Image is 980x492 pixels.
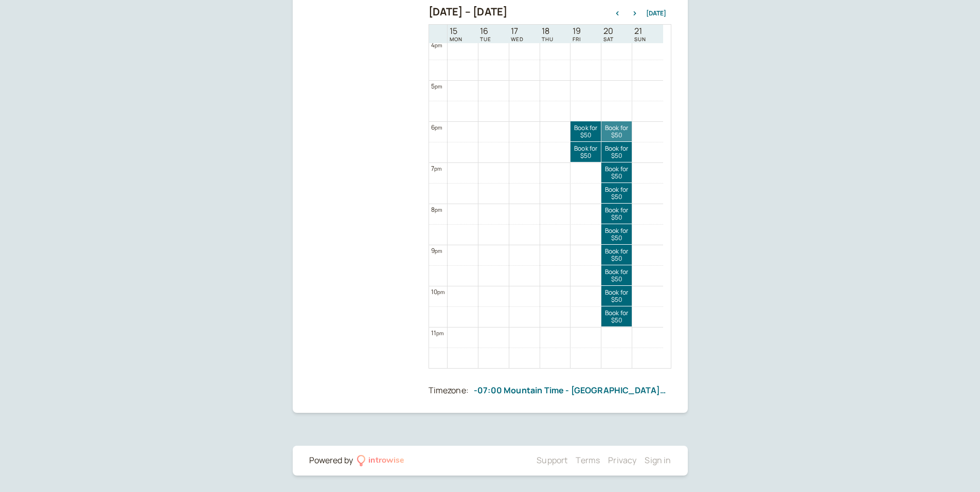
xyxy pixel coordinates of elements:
[480,26,491,36] span: 16
[435,83,442,90] span: pm
[450,26,462,36] span: 15
[435,247,442,254] span: pm
[537,454,567,466] a: Support
[571,124,601,139] span: Book for $50
[601,166,632,180] span: Book for $50
[634,36,646,42] span: SUN
[608,454,636,466] a: Privacy
[480,36,491,42] span: TUE
[431,287,445,297] div: 10
[357,454,405,467] a: introwise
[646,10,666,17] button: [DATE]
[645,454,671,466] a: Sign in
[450,36,462,42] span: MON
[601,227,632,242] span: Book for $50
[309,454,353,467] div: Powered by
[511,26,524,36] span: 17
[436,330,443,337] span: pm
[603,36,614,42] span: SAT
[435,42,442,49] span: pm
[601,309,632,324] span: Book for $50
[573,26,581,36] span: 19
[603,26,614,36] span: 20
[601,145,632,160] span: Book for $50
[542,36,554,42] span: THU
[573,36,581,42] span: FRI
[434,165,441,172] span: pm
[540,25,556,43] a: September 18, 2025
[437,288,444,296] span: pm
[511,36,524,42] span: WED
[431,122,442,132] div: 6
[429,384,469,397] div: Timezone:
[601,248,632,263] span: Book for $50
[431,328,444,338] div: 11
[601,268,632,283] span: Book for $50
[601,124,632,139] span: Book for $50
[542,26,554,36] span: 18
[431,205,442,214] div: 8
[448,25,465,43] a: September 15, 2025
[431,81,442,91] div: 5
[601,289,632,304] span: Book for $50
[571,145,601,160] span: Book for $50
[632,25,648,43] a: September 21, 2025
[431,40,442,50] div: 4
[431,163,442,173] div: 7
[634,26,646,36] span: 21
[429,6,508,18] h2: [DATE] – [DATE]
[478,25,493,43] a: September 16, 2025
[601,186,632,201] span: Book for $50
[601,207,632,222] span: Book for $50
[431,246,442,256] div: 9
[368,454,404,467] div: introwise
[435,206,442,213] span: pm
[509,25,526,43] a: September 17, 2025
[435,124,442,131] span: pm
[576,454,600,466] a: Terms
[601,25,616,43] a: September 20, 2025
[571,25,583,43] a: September 19, 2025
